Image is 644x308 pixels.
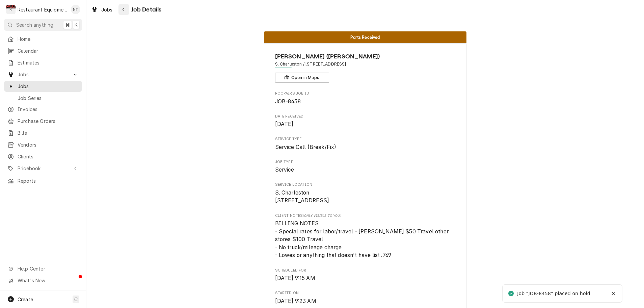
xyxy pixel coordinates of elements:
span: Calendar [18,47,79,54]
span: Purchase Orders [18,118,79,125]
span: BILLING NOTES - Special rates for labor/travel - [PERSON_NAME] $50 Travel other stores $100 Trave... [275,220,450,259]
span: [DATE] [275,121,294,127]
span: Reports [18,177,79,184]
span: Service Location [275,182,456,187]
a: Go to Help Center [4,263,82,274]
span: Jobs [101,6,113,13]
button: Open in Maps [275,73,329,83]
span: Client Notes [275,213,456,219]
span: Date Received [275,114,456,119]
span: Job Type [275,166,456,174]
span: Bills [18,129,79,136]
span: Roopairs Job ID [275,98,456,106]
div: Restaurant Equipment Diagnostics [18,6,67,13]
span: Search anything [16,21,53,28]
a: Invoices [4,104,82,115]
span: C [74,296,78,303]
span: Started On [275,290,456,296]
a: Home [4,33,82,45]
span: Jobs [18,83,79,90]
span: [DATE] 9:15 AM [275,275,315,281]
span: Date Received [275,120,456,128]
a: Jobs [4,81,82,92]
span: Service [275,166,294,173]
span: What's New [18,277,78,284]
a: Go to Jobs [4,69,82,80]
span: (Only Visible to You) [303,214,341,217]
a: Go to Pricebook [4,163,82,174]
span: Job Type [275,159,456,165]
a: Calendar [4,45,82,56]
a: Vendors [4,139,82,150]
a: Bills [4,127,82,138]
div: Job Type [275,159,456,174]
span: Address [275,61,456,67]
span: Job Details [129,5,162,14]
div: Service Location [275,182,456,205]
div: Started On [275,290,456,305]
span: [DATE] 9:23 AM [275,298,316,304]
a: Reports [4,175,82,186]
span: Roopairs Job ID [275,91,456,96]
span: Create [18,297,33,302]
span: K [75,21,78,28]
span: JOB-8458 [275,98,301,105]
span: [object Object] [275,220,456,259]
span: Help Center [18,265,78,272]
span: Clients [18,153,79,160]
a: Estimates [4,57,82,68]
span: Parts Received [350,35,380,40]
span: Home [18,35,79,43]
span: Scheduled For [275,274,456,282]
a: Purchase Orders [4,115,82,127]
span: Job Series [18,95,79,102]
span: Pricebook [18,165,69,172]
div: Client Information [275,52,456,83]
span: Service Location [275,189,456,205]
div: Scheduled For [275,268,456,282]
div: Restaurant Equipment Diagnostics's Avatar [6,5,16,14]
div: Nick Tussey's Avatar [71,5,80,14]
span: Vendors [18,141,79,148]
span: Service Type [275,136,456,142]
div: [object Object] [275,213,456,260]
span: ⌘ [65,21,70,28]
span: Service Call (Break/Fix) [275,144,337,150]
div: Date Received [275,114,456,128]
a: Job Series [4,93,82,104]
span: Estimates [18,59,79,66]
span: Service Type [275,143,456,151]
span: Jobs [18,71,69,78]
button: Search anything⌘K [4,19,82,31]
span: Scheduled For [275,268,456,273]
div: Roopairs Job ID [275,91,456,105]
span: S. Charleston [STREET_ADDRESS] [275,189,329,204]
span: Invoices [18,106,79,113]
div: Job "JOB-8458" placed on hold [517,290,591,297]
div: NT [71,5,80,14]
a: Jobs [88,4,115,15]
button: Navigate back [118,4,129,15]
a: Clients [4,151,82,162]
a: Go to What's New [4,275,82,286]
div: Status [264,31,466,43]
div: R [6,5,16,14]
span: Name [275,52,456,61]
span: Started On [275,297,456,305]
div: Service Type [275,136,456,151]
